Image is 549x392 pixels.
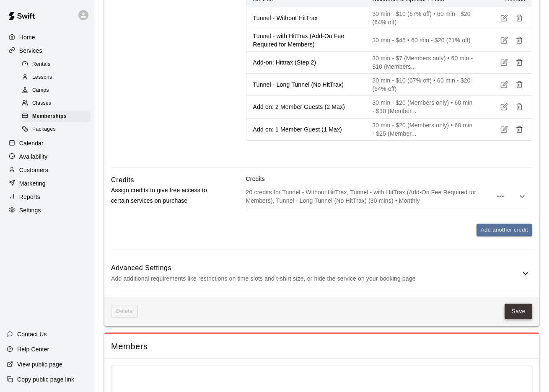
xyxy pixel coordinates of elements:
[20,124,91,135] div: Packages
[19,206,41,214] p: Settings
[246,175,532,183] p: Credits
[111,175,134,186] h6: Credits
[372,54,475,71] p: 30 min - $7 (Members only) • 60 min - $10 (Members...
[253,125,359,134] p: Add on: 1 Member Guest (1 Max)
[19,193,40,201] p: Reports
[19,46,42,55] p: Services
[111,305,138,318] span: This membership cannot be deleted since it still has members
[20,84,94,97] a: Camps
[111,185,220,206] p: Assign credits to give free access to certain services on purchase
[253,103,359,111] p: Add on: 2 Member Guests (2 Max)
[17,345,49,353] p: Help Center
[505,304,532,319] button: Save
[32,73,52,82] span: Lessons
[20,110,94,123] a: Memberships
[17,330,47,338] p: Contact Us
[372,10,475,26] p: 30 min - $10 (67% off) • 60 min - $20 (64% off)
[7,164,88,176] a: Customers
[111,341,532,352] span: Members
[111,273,521,284] p: Add additional requirements like restrictions on time slots and t-shirt size, or hide the service...
[111,257,532,290] div: Advanced SettingsAdd additional requirements like restrictions on time slots and t-shirt size, or...
[19,33,35,41] p: Home
[32,125,56,134] span: Packages
[7,150,88,163] a: Availability
[32,60,51,69] span: Rentals
[32,86,49,95] span: Camps
[20,59,91,70] div: Rentals
[7,204,88,217] a: Settings
[19,166,48,174] p: Customers
[7,31,88,44] a: Home
[19,179,46,188] p: Marketing
[20,58,94,71] a: Rentals
[372,36,475,44] p: 30 min - $45 • 60 min - $20 (71% off)
[111,263,521,273] h6: Advanced Settings
[253,14,359,22] p: Tunnel - Without HitTrax
[19,152,48,161] p: Availability
[17,360,62,369] p: View public page
[20,97,94,110] a: Classes
[246,188,492,205] p: 20 credits for Tunnel - Without HitTrax, Tunnel - with HitTrax (Add-On Fee Required for Members),...
[20,85,91,96] div: Camps
[372,76,475,93] p: 30 min - $10 (67% off) • 60 min - $20 (64% off)
[253,32,359,49] p: Tunnel - with HitTrax (Add-On Fee Required for Members)
[20,123,94,136] a: Packages
[372,121,475,138] p: 30 min - $20 (Members only) • 60 min - $25 (Member...
[7,191,88,203] a: Reports
[476,224,532,237] button: Add another credit
[20,111,91,122] div: Memberships
[32,112,67,121] span: Memberships
[32,99,51,108] span: Classes
[20,71,94,84] a: Lessons
[19,139,44,147] p: Calendar
[253,58,359,67] p: Add-on: Hittrax (Step 2)
[7,44,88,57] a: Services
[7,137,88,150] a: Calendar
[20,98,91,109] div: Classes
[20,72,91,83] div: Lessons
[372,98,475,115] p: 30 min - $20 (Members only) • 60 min - $30 (Member...
[17,375,74,384] p: Copy public page link
[7,177,88,190] a: Marketing
[246,183,532,210] div: 20 credits for Tunnel - Without HitTrax, Tunnel - with HitTrax (Add-On Fee Required for Members),...
[253,80,359,89] p: Tunnel - Long Tunnel (No HitTrax)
